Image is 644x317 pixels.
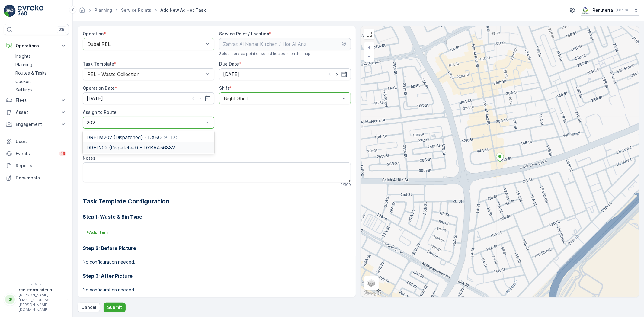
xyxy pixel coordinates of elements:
[4,106,69,118] button: Asset
[365,30,374,39] a: View Fullscreen
[15,78,31,85] p: Cockpit
[4,40,69,52] button: Operations
[13,77,69,86] a: Cockpit
[83,92,214,104] input: dd/mm/yyyy
[16,151,56,157] p: Events
[19,293,64,312] p: [PERSON_NAME][EMAIL_ADDRESS][PERSON_NAME][DOMAIN_NAME]
[4,148,69,160] a: Events99
[86,229,108,235] p: + Add Item
[13,86,69,94] a: Settings
[581,5,639,16] button: Renuterra(+04:00)
[60,151,65,156] p: 99
[4,136,69,148] a: Users
[19,287,64,293] p: renuterra.admin
[219,38,351,50] input: Zahrat Al Nahar Kitchen / Hor Al Anz
[59,27,65,32] p: ⌘B
[83,85,115,91] label: Operation Date
[365,52,374,61] a: Zoom Out
[121,8,151,13] a: Service Points
[15,53,31,59] p: Insights
[18,5,43,17] img: logo_light-DOdMpM7g.png
[4,287,69,312] button: RRrenuterra.admin[PERSON_NAME][EMAIL_ADDRESS][PERSON_NAME][DOMAIN_NAME]
[78,303,100,312] button: Cancel
[219,51,311,56] span: Select service point or set ad hoc point on the map.
[13,69,69,77] a: Routes & Tasks
[13,60,69,69] a: Planning
[368,45,371,50] span: +
[79,9,85,14] a: Homepage
[219,61,239,66] label: Due Date
[83,110,117,115] label: Assign to Route
[593,7,613,13] p: Renuterra
[83,61,114,66] label: Task Template
[15,62,32,68] p: Planning
[16,163,66,169] p: Reports
[5,295,15,304] div: RR
[83,259,351,265] p: No configuration needed.
[4,172,69,184] a: Documents
[15,87,33,93] p: Settings
[83,228,111,237] button: +Add Item
[16,43,57,49] p: Operations
[340,182,351,187] p: 0 / 500
[365,43,374,52] a: Zoom In
[581,7,590,14] img: Screenshot_2024-07-26_at_13.33.01.png
[4,160,69,172] a: Reports
[16,97,57,103] p: Fleet
[83,197,351,206] h2: Task Template Configuration
[368,54,371,59] span: −
[4,282,69,286] span: v 1.51.0
[363,290,383,297] img: Google
[83,213,351,220] h3: Step 1: Waste & Bin Type
[615,8,631,13] p: ( +04:00 )
[363,290,383,297] a: Open this area in Google Maps (opens a new window)
[83,31,104,36] label: Operation
[4,94,69,106] button: Fleet
[15,70,46,76] p: Routes & Tasks
[83,272,351,280] h3: Step 3: After Picture
[104,303,126,312] button: Submit
[83,287,351,293] p: No configuration needed.
[4,5,16,17] img: logo
[219,68,351,80] input: dd/mm/yyyy
[81,304,96,310] p: Cancel
[107,304,122,310] p: Submit
[95,8,112,13] a: Planning
[16,139,66,145] p: Users
[159,7,207,13] span: Add New Ad Hoc Task
[365,276,378,290] a: Layers
[83,155,95,161] label: Notes
[219,85,229,91] label: Shift
[13,52,69,60] a: Insights
[219,31,269,36] label: Service Point / Location
[16,109,57,115] p: Asset
[16,121,57,127] p: Engagement
[16,175,66,181] p: Documents
[86,135,178,140] span: DRELM202 (Dispatched) - DXBCC86175
[86,145,175,150] span: DREL202 (Dispatched) - DXBAA56882
[83,245,351,252] h3: Step 2: Before Picture
[4,118,69,130] button: Engagement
